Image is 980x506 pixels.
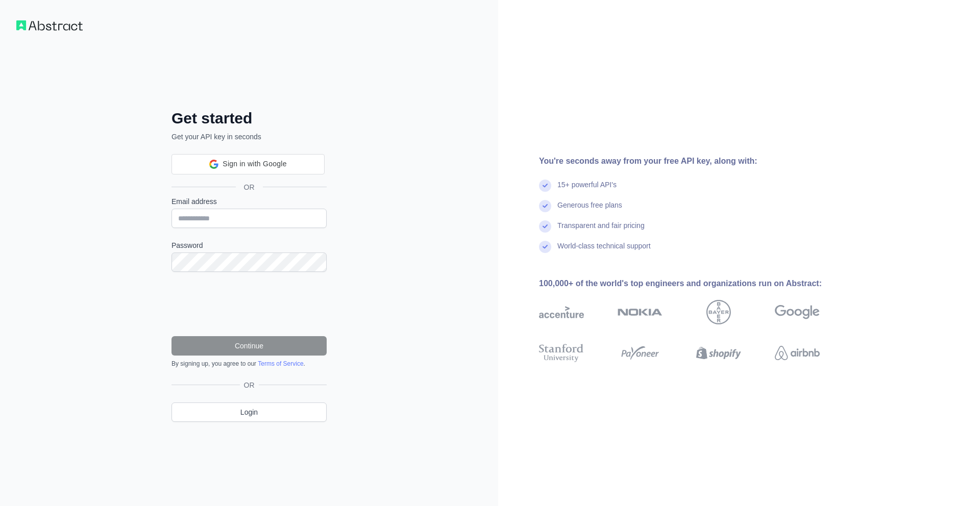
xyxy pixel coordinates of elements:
div: Sign in with Google [171,154,325,174]
span: OR [240,380,259,390]
img: check mark [539,241,551,253]
label: Email address [171,196,327,207]
iframe: reCAPTCHA [171,284,327,324]
span: OR [236,182,263,192]
div: Generous free plans [557,200,622,220]
a: Login [171,402,327,422]
div: 100,000+ of the world's top engineers and organizations run on Abstract: [539,277,852,290]
button: Continue [171,336,327,356]
img: check mark [539,220,551,233]
div: By signing up, you agree to our . [171,360,327,368]
img: check mark [539,200,551,212]
div: World-class technical support [557,241,651,261]
label: Password [171,240,327,250]
img: shopify [696,342,741,364]
img: check mark [539,180,551,192]
a: Terms of Service [258,360,303,367]
img: Workflow [16,20,83,31]
img: airbnb [775,342,820,364]
img: nokia [618,300,663,324]
p: Get your API key in seconds [171,132,327,142]
img: stanford university [539,342,584,364]
span: Sign in with Google [223,159,286,169]
img: bayer [706,300,731,324]
div: You're seconds away from your free API key, along with: [539,155,852,167]
img: google [775,300,820,324]
img: accenture [539,300,584,324]
h2: Get started [171,109,327,128]
img: payoneer [618,342,663,364]
div: Transparent and fair pricing [557,220,645,241]
div: 15+ powerful API's [557,180,617,200]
